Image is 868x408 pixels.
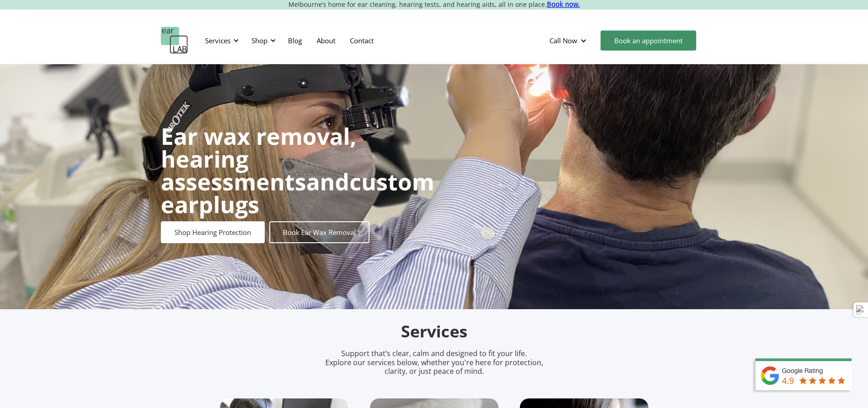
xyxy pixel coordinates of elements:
a: Book an appointment [601,31,696,51]
div: Call Now [542,27,596,54]
a: Blog [281,27,309,54]
h2: Services [220,321,648,342]
p: Support that’s clear, calm and designed to fit your life. Explore our services below, whether you... [313,349,555,376]
h1: and [161,125,434,216]
a: Contact [343,27,381,54]
div: Call Now [550,36,577,45]
a: About [309,27,343,54]
div: Services [205,36,231,45]
strong: custom earplugs [161,166,434,220]
a: home [161,27,188,54]
div: Shop [246,27,278,54]
div: Shop [252,36,267,45]
a: Shop Hearing Protection [161,221,265,243]
strong: Ear wax removal, hearing assessments [161,121,356,197]
a: Book Ear Wax Removal [269,221,370,243]
div: Services [200,27,241,54]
